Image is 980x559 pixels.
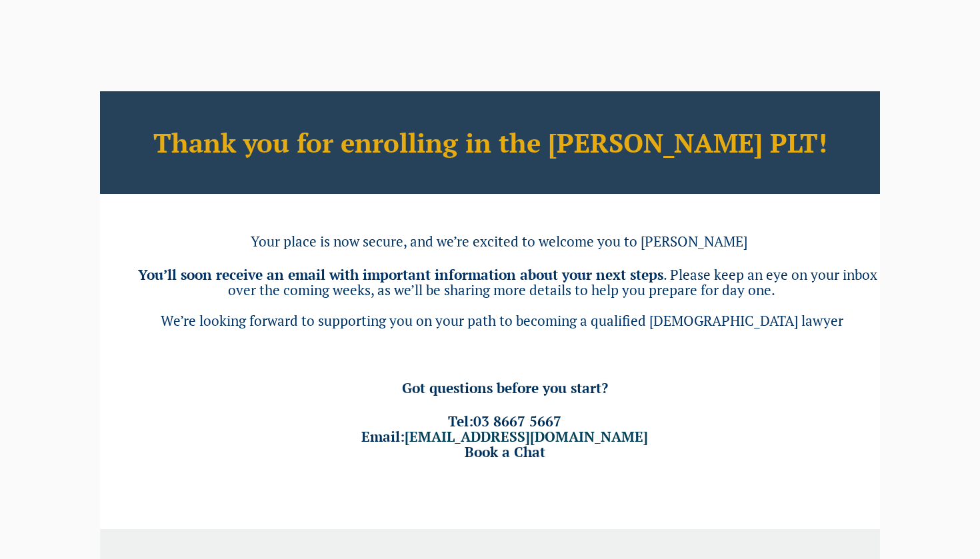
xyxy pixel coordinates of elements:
span: We’re looking forward to supporting you on your path to becoming a qualified [DEMOGRAPHIC_DATA] l... [161,311,843,330]
span: Your place is now secure, and we’re excited to welcome you to [PERSON_NAME] [251,232,747,251]
a: 03 8667 5667 [473,412,561,430]
b: You’ll soon receive an email with important information about your next steps [138,265,663,284]
span: Email: [361,427,648,446]
a: [EMAIL_ADDRESS][DOMAIN_NAME] [405,427,648,446]
span: . Please keep an eye on your inbox over the coming weeks, as we’ll be sharing more details to hel... [228,265,877,299]
span: Tel: [448,412,561,430]
b: Thank you for enrolling in the [PERSON_NAME] PLT! [153,125,827,160]
a: Book a Chat [465,442,545,461]
span: Got questions before you start? [402,378,608,397]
